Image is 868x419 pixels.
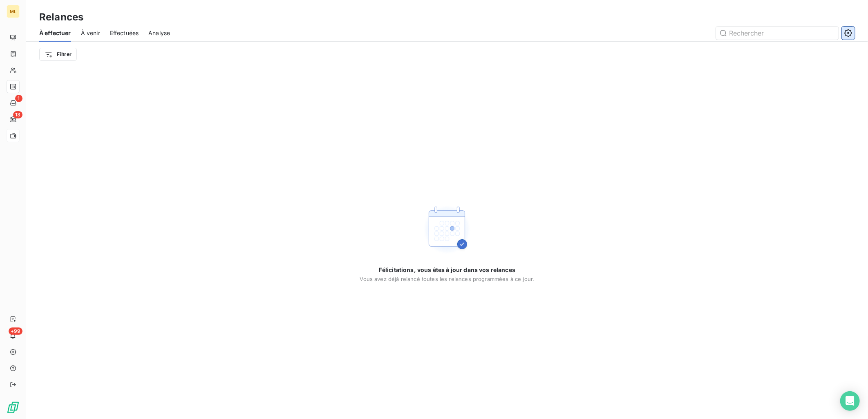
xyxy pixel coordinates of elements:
span: À effectuer [39,29,71,37]
span: Vous avez déjà relancé toutes les relances programmées à ce jour. [360,276,535,282]
div: ML [7,5,20,18]
span: Effectuées [110,29,139,37]
input: Rechercher [716,27,839,40]
button: Filtrer [39,48,77,61]
span: Félicitations, vous êtes à jour dans vos relances [379,266,515,274]
span: +99 [9,328,22,335]
span: 13 [13,111,22,118]
div: Open Intercom Messenger [840,391,860,411]
h3: Relances [39,10,83,25]
img: Empty state [421,204,473,256]
img: Logo LeanPay [7,401,20,414]
span: À venir [81,29,100,37]
span: Analyse [148,29,170,37]
span: 1 [15,95,22,102]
